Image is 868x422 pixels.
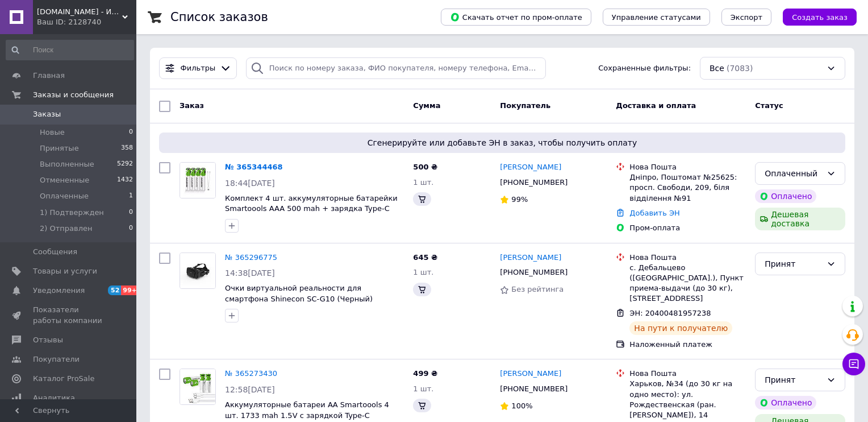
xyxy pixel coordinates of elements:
[225,369,277,378] a: № 365273430
[33,354,80,365] span: Покупатели
[33,393,75,403] span: Аналитика
[629,379,746,420] div: Харьков, №34 (до 30 кг на одно место): ул. Рождественская (ран. [PERSON_NAME]), 14
[603,9,710,26] button: Управление статусами
[629,162,746,172] div: Нова Пошта
[629,209,679,217] a: Добавить ЭН
[413,101,440,110] span: Сумма
[33,266,97,276] span: Товары и услуги
[413,163,437,171] span: 500 ₴
[37,7,122,17] span: Innovative.com.ua - Интернет-магазин
[727,64,753,73] span: (7083)
[121,143,133,154] span: 358
[755,189,816,203] div: Оплачено
[180,163,215,198] img: Фото товару
[755,396,816,409] div: Оплачено
[721,9,771,26] button: Экспорт
[180,162,216,198] a: Фото товару
[129,127,133,138] span: 0
[129,191,133,201] span: 1
[771,13,857,21] a: Создать заказ
[612,13,701,22] span: Управление статусами
[180,369,216,405] a: Фото товару
[180,253,216,289] a: Фото товару
[413,253,437,262] span: 645 ₴
[181,63,216,74] span: Фильтры
[511,402,532,410] span: 100%
[37,17,136,27] div: Ваш ID: 2128740
[783,9,857,26] button: Создать заказ
[731,13,762,22] span: Экспорт
[33,109,61,119] span: Заказы
[225,253,277,262] a: № 365296775
[40,208,104,218] span: 1) Подтвержден
[498,382,570,396] div: [PHONE_NUMBER]
[500,101,550,110] span: Покупатель
[500,162,561,173] a: [PERSON_NAME]
[413,384,433,393] span: 1 шт.
[225,268,275,278] span: 14:38[DATE]
[40,191,89,201] span: Оплаченные
[511,285,564,293] span: Без рейтинга
[500,369,561,379] a: [PERSON_NAME]
[225,194,398,224] a: Комплект 4 шт. аккумуляторные батарейки Smartoools AAA 500 mah + зарядка Type-C (Зеленый)
[33,71,65,81] span: Главная
[117,175,133,185] span: 1432
[441,9,591,26] button: Скачать отчет по пром-оплате
[225,179,275,188] span: 18:44[DATE]
[121,286,140,295] span: 99+
[170,10,268,24] h1: Список заказов
[33,90,114,100] span: Заказы и сообщения
[629,369,746,379] div: Нова Пошта
[629,172,746,204] div: Дніпро, Поштомат №25625: просп. Свободи, 209, біля відділення №91
[117,159,133,169] span: 5292
[180,369,215,404] img: Фото товару
[413,178,433,187] span: 1 шт.
[225,284,373,303] a: Очки виртуальной реальности для смартфона Shinecon SC-G10 (Черный)
[33,374,94,384] span: Каталог ProSale
[40,175,89,185] span: Отмененные
[33,286,85,296] span: Уведомления
[40,224,92,234] span: 2) Отправлен
[765,258,822,270] div: Принят
[755,101,783,110] span: Статус
[33,335,63,345] span: Отзывы
[33,247,77,257] span: Сообщения
[413,268,433,276] span: 1 шт.
[598,63,691,74] span: Сохраненные фильтры:
[616,101,696,110] span: Доставка и оплата
[108,286,121,295] span: 52
[246,57,546,80] input: Поиск по номеру заказа, ФИО покупателя, номеру телефона, Email, номеру накладной
[413,369,437,378] span: 499 ₴
[511,195,528,204] span: 99%
[629,321,732,335] div: На пути к получателю
[792,13,848,22] span: Создать заказ
[755,208,845,230] div: Дешевая доставка
[450,12,582,22] span: Скачать отчет по пром-оплате
[40,159,94,169] span: Выполненные
[40,127,65,138] span: Новые
[629,223,746,233] div: Пром-оплата
[180,253,215,288] img: Фото товару
[765,374,822,386] div: Принят
[629,253,746,263] div: Нова Пошта
[765,167,822,180] div: Оплаченный
[498,265,570,280] div: [PHONE_NUMBER]
[629,340,746,350] div: Наложенный платеж
[498,175,570,190] div: [PHONE_NUMBER]
[6,40,134,60] input: Поиск
[40,143,79,154] span: Принятые
[629,309,711,317] span: ЭН: 20400481957238
[710,63,724,74] span: Все
[180,101,204,110] span: Заказ
[629,263,746,304] div: с. Дебальцево ([GEOGRAPHIC_DATA].), Пункт приема-выдачи (до 30 кг), [STREET_ADDRESS]
[164,137,841,148] span: Сгенерируйте или добавьте ЭН в заказ, чтобы получить оплату
[129,208,133,218] span: 0
[225,385,275,394] span: 12:58[DATE]
[33,305,105,325] span: Показатели работы компании
[225,163,283,171] a: № 365344468
[129,224,133,234] span: 0
[842,353,865,375] button: Чат с покупателем
[500,253,561,263] a: [PERSON_NAME]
